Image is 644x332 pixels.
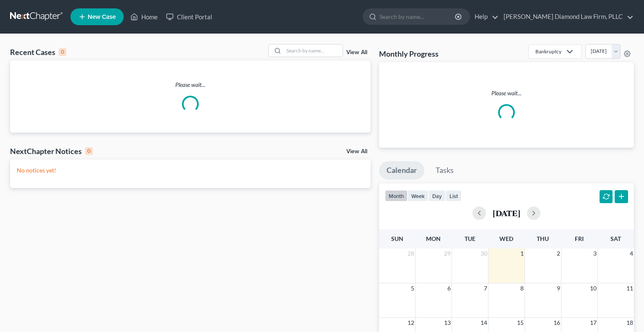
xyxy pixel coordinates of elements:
[284,44,343,57] input: Search by name...
[443,248,452,259] span: 29
[408,190,428,201] button: week
[592,248,597,259] span: 3
[407,318,415,328] span: 12
[480,318,488,328] span: 14
[610,235,621,242] span: Sat
[519,248,525,259] span: 1
[17,166,364,175] p: No notices yet!
[447,283,452,293] span: 6
[535,48,561,55] div: Bankruptcy
[589,318,597,328] span: 17
[126,9,162,24] a: Home
[493,209,520,217] h2: [DATE]
[391,235,403,242] span: Sun
[379,9,456,24] input: Search by name...
[426,235,441,242] span: Mon
[88,14,116,20] span: New Case
[556,248,561,259] span: 2
[575,235,584,242] span: Fri
[556,283,561,293] span: 9
[346,149,367,154] a: View All
[480,248,488,259] span: 30
[10,47,66,57] div: Recent Cases
[626,283,634,293] span: 11
[59,48,66,56] div: 0
[386,89,627,97] p: Please wait...
[10,146,93,156] div: NextChapter Notices
[470,9,499,24] a: Help
[346,50,367,55] a: View All
[85,147,93,155] div: 0
[499,235,513,242] span: Wed
[385,190,408,201] button: month
[553,318,561,328] span: 16
[407,248,415,259] span: 28
[589,283,597,293] span: 10
[379,49,439,59] h3: Monthly Progress
[626,318,634,328] span: 18
[519,283,525,293] span: 8
[162,9,216,24] a: Client Portal
[483,283,488,293] span: 7
[537,235,549,242] span: Thu
[10,81,371,89] p: Please wait...
[465,235,475,242] span: Tue
[446,190,462,201] button: list
[428,190,446,201] button: day
[516,318,525,328] span: 15
[379,161,424,180] a: Calendar
[629,248,634,259] span: 4
[428,161,461,180] a: Tasks
[443,318,452,328] span: 13
[410,283,415,293] span: 5
[499,9,634,24] a: [PERSON_NAME] Diamond Law Firm, PLLC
